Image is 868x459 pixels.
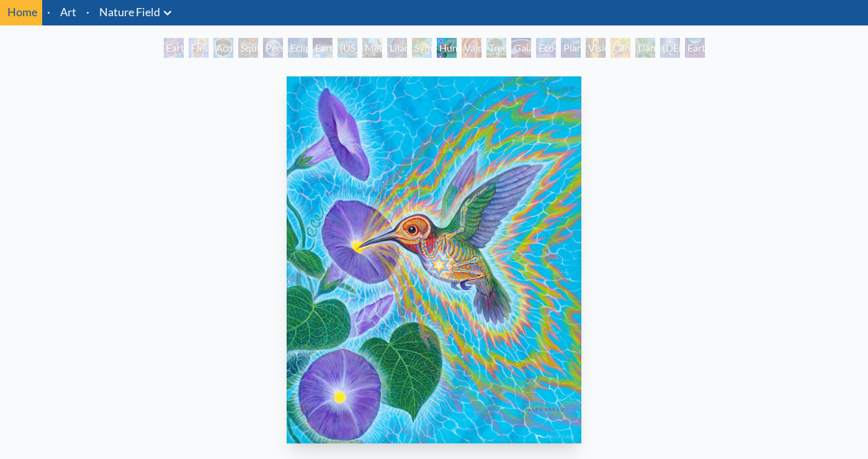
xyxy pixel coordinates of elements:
[288,38,308,58] div: Eclipse
[635,38,655,58] div: Dance of Cannabia
[511,38,531,58] div: Gaia
[486,38,506,58] div: Tree & Person
[189,38,208,58] div: Flesh of the Gods
[313,38,333,58] div: Earth Energies
[7,5,37,19] a: Home
[263,38,283,58] div: Person Planet
[362,38,382,58] div: Metamorphosis
[561,38,581,58] div: Planetary Prayers
[338,38,357,58] div: [US_STATE] Song
[586,38,606,58] div: Vision Tree
[164,38,184,58] div: Earth Witness
[536,38,556,58] div: Eco-Atlas
[99,3,160,20] a: Nature Field
[387,38,407,58] div: Lilacs
[462,38,481,58] div: Vajra Horse
[660,38,680,58] div: [DEMOGRAPHIC_DATA] in the Ocean of Awareness
[287,76,581,443] img: Humming-Bird-2005-Alex-Grey-watermarked.jpg
[60,3,76,20] a: Art
[685,38,705,58] div: Earthmind
[437,38,457,58] div: Humming Bird
[611,38,630,58] div: Cannabis Mudra
[238,38,258,58] div: Squirrel
[412,38,432,58] div: Symbiosis: Gall Wasp & Oak Tree
[213,38,233,58] div: Acorn Dream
